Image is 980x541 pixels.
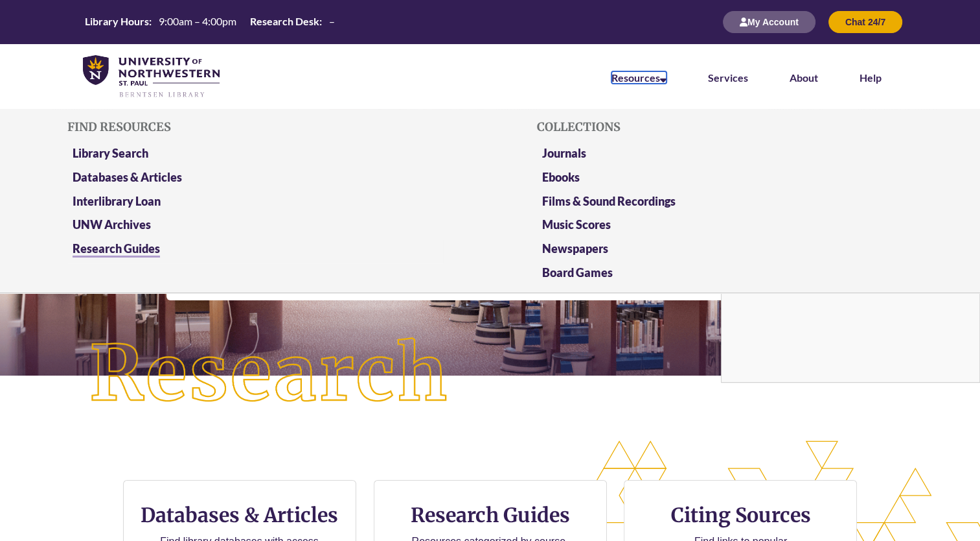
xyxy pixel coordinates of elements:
a: Journals [542,146,586,160]
h5: Find Resources [67,121,443,134]
a: Board Games [542,265,613,280]
a: Newspapers [542,241,608,256]
a: Databases & Articles [73,170,182,184]
a: Research Guides [73,241,160,258]
a: Interlibrary Loan [73,194,161,208]
a: UNW Archives [73,217,151,232]
a: Music Scores [542,217,611,232]
a: Ebooks [542,170,580,184]
div: Chat With Us [721,162,980,383]
img: UNWSP Library Logo [83,55,220,99]
a: Help [860,71,882,84]
a: Services [708,71,748,84]
a: Library Search [73,146,148,160]
h5: Collections [537,121,913,134]
a: Resources [611,71,667,84]
a: Films & Sound Recordings [542,194,676,208]
a: About [790,71,818,84]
